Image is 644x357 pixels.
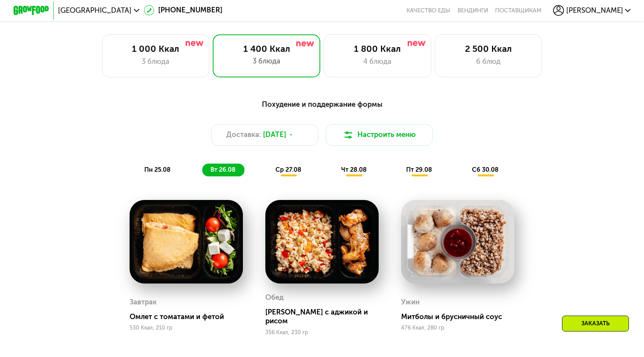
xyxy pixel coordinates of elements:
[341,166,367,173] span: чт 28.08
[57,99,587,110] div: Похудение и поддержание формы
[111,56,200,67] div: 3 блюда
[265,291,284,304] div: Обед
[222,56,311,67] div: 3 блюда
[144,166,171,173] span: пн 25.08
[58,7,132,14] span: [GEOGRAPHIC_DATA]
[222,44,311,55] div: 1 400 Ккал
[265,308,386,326] div: [PERSON_NAME] с аджикой и рисом
[444,44,533,55] div: 2 500 Ккал
[130,296,157,309] div: Завтрак
[472,166,499,173] span: сб 30.08
[210,166,236,173] span: вт 26.08
[130,325,243,331] div: 530 Ккал, 210 гр
[458,7,488,14] a: Вендинги
[406,166,432,173] span: пт 29.08
[401,313,521,321] div: Митболы и брусничный соус
[111,44,200,55] div: 1 000 Ккал
[226,130,261,140] span: Доставка:
[275,166,301,173] span: ср 27.08
[562,316,629,331] div: Заказать
[333,44,422,55] div: 1 800 Ккал
[444,56,533,67] div: 6 блюд
[401,325,514,331] div: 476 Ккал, 280 гр
[566,7,623,14] span: [PERSON_NAME]
[401,296,420,309] div: Ужин
[263,130,286,140] span: [DATE]
[326,124,433,146] button: Настроить меню
[407,7,450,14] a: Качество еды
[333,56,422,67] div: 4 блюда
[265,330,379,336] div: 356 Ккал, 230 гр
[144,5,222,16] a: [PHONE_NUMBER]
[130,313,250,321] div: Омлет с томатами и фетой
[495,7,542,14] div: поставщикам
